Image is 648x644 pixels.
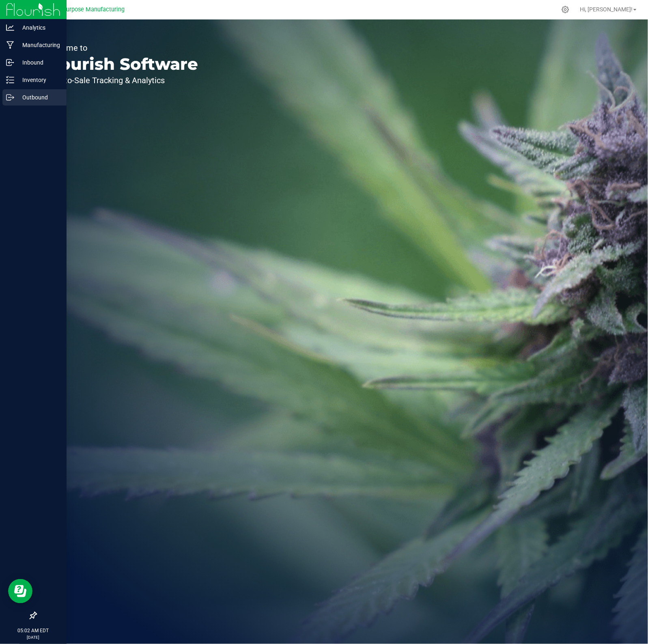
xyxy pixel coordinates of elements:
p: Flourish Software [44,56,198,72]
p: Outbound [14,93,63,102]
iframe: Resource center [8,579,32,603]
inline-svg: Outbound [6,93,14,101]
p: Analytics [14,23,63,32]
p: Seed-to-Sale Tracking & Analytics [44,76,198,84]
p: [DATE] [4,634,63,640]
span: Hi, [PERSON_NAME]! [580,6,633,13]
inline-svg: Manufacturing [6,41,14,49]
p: Welcome to [44,44,198,52]
p: Manufacturing [14,40,63,50]
p: Inventory [14,75,63,85]
inline-svg: Analytics [6,24,14,32]
inline-svg: Inbound [6,58,14,67]
p: 05:02 AM EDT [4,627,63,634]
span: Greater Purpose Manufacturing [41,6,125,13]
p: Inbound [14,58,63,67]
div: Manage settings [560,6,570,13]
inline-svg: Inventory [6,76,14,84]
